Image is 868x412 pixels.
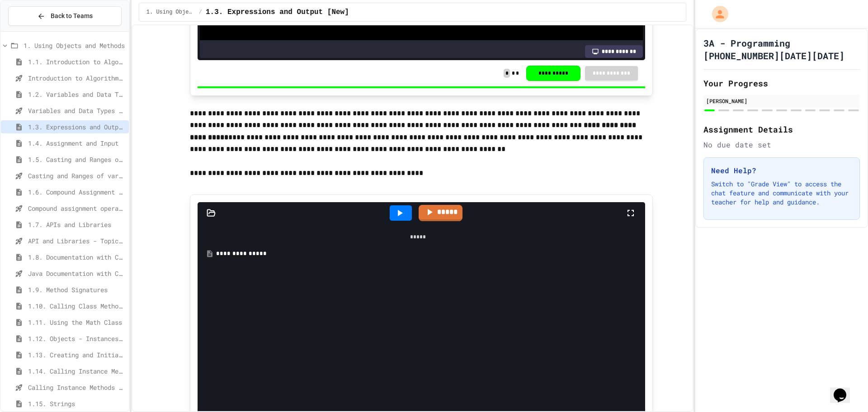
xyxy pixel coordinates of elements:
span: 1.4. Assignment and Input [28,138,125,148]
span: 1.12. Objects - Instances of Classes [28,334,125,343]
span: 1.3. Expressions and Output [New] [28,122,125,132]
span: Java Documentation with Comments - Topic 1.8 [28,269,125,278]
span: 1.7. APIs and Libraries [28,220,125,229]
span: / [199,9,202,16]
span: 1.11. Using the Math Class [28,317,125,327]
div: [PERSON_NAME] [706,97,857,105]
span: API and Libraries - Topic 1.7 [28,236,125,246]
span: 1.15. Strings [28,399,125,408]
span: 1.6. Compound Assignment Operators [28,187,125,197]
span: Variables and Data Types - Quiz [28,106,125,115]
p: Switch to "Grade View" to access the chat feature and communicate with your teacher for help and ... [711,180,852,207]
span: 1.10. Calling Class Methods [28,301,125,311]
iframe: chat widget [830,376,859,403]
span: 1.1. Introduction to Algorithms, Programming, and Compilers [28,57,125,66]
span: 1. Using Objects and Methods [146,9,195,16]
span: 1.14. Calling Instance Methods [28,366,125,376]
span: 1.8. Documentation with Comments and Preconditions [28,252,125,262]
button: Back to Teams [8,6,122,26]
h3: Need Help? [711,165,852,176]
h2: Your Progress [703,77,860,90]
span: 1. Using Objects and Methods [24,41,125,50]
h1: 3A - Programming [PHONE_NUMBER][DATE][DATE] [703,37,860,62]
div: My Account [703,4,731,24]
div: No due date set [703,139,860,150]
span: 1.9. Method Signatures [28,285,125,294]
span: Back to Teams [51,11,93,21]
span: 1.13. Creating and Initializing Objects: Constructors [28,350,125,360]
span: 1.5. Casting and Ranges of Values [28,155,125,164]
span: Calling Instance Methods - Topic 1.14 [28,383,125,392]
span: Introduction to Algorithms, Programming, and Compilers [28,73,125,83]
span: 1.3. Expressions and Output [New] [206,7,349,18]
span: Casting and Ranges of variables - Quiz [28,171,125,180]
h2: Assignment Details [703,123,860,136]
span: Compound assignment operators - Quiz [28,204,125,213]
span: 1.2. Variables and Data Types [28,90,125,99]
